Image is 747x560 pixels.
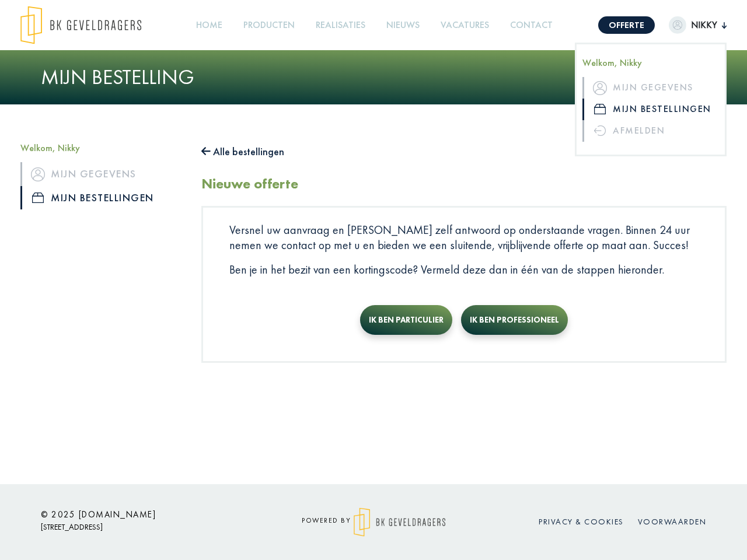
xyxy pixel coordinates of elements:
div: powered by [268,508,479,537]
a: iconMijn bestellingen [20,186,184,209]
a: iconMijn bestellingen [582,99,719,120]
a: iconMijn gegevens [20,162,184,185]
a: Nieuws [382,12,424,38]
h1: Mijn bestelling [41,65,706,90]
h2: Nieuwe offerte [201,176,298,192]
img: icon [593,81,607,95]
div: Nikky [575,43,727,156]
a: Producten [239,12,299,38]
button: Ik ben particulier [360,305,452,335]
button: Alle bestellingen [201,142,284,161]
p: Ben je in het bezit van een kortingscode? Vermeld deze dan in één van de stappen hieronder. [229,262,699,277]
img: logo [354,508,445,537]
a: Contact [505,12,557,38]
button: Ik ben professioneel [461,305,568,335]
a: Voorwaarden [638,516,707,527]
a: Privacy & cookies [539,516,624,527]
span: Nikky [686,18,722,32]
p: Versnel uw aanvraag en [PERSON_NAME] zelf antwoord op onderstaande vragen. Binnen 24 uur nemen we... [229,222,699,253]
h5: Welkom, Nikky [582,57,719,68]
a: Realisaties [311,12,370,38]
img: logo [20,6,141,44]
a: Vacatures [436,12,494,38]
img: icon [32,192,44,203]
img: dummypic.png [669,16,686,34]
a: iconMijn gegevens [582,77,719,99]
h5: Welkom, Nikky [20,142,184,153]
h6: © 2025 [DOMAIN_NAME] [41,509,251,520]
a: Offerte [598,16,655,34]
button: Nikky [669,16,727,34]
p: [STREET_ADDRESS] [41,520,251,534]
a: Afmelden [582,120,719,142]
img: icon [594,125,606,136]
img: icon [594,104,606,114]
img: icon [31,167,45,181]
a: Home [191,12,227,38]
